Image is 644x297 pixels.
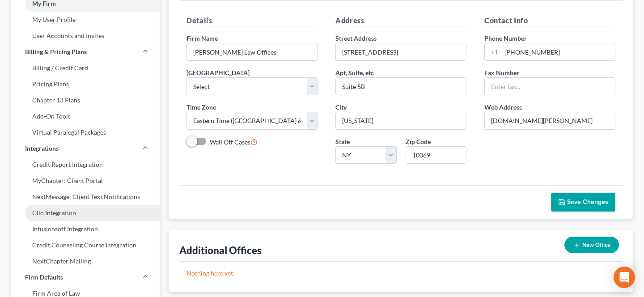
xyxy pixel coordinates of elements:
[186,102,216,112] label: Time Zone
[11,205,160,221] a: Clio Integration
[11,44,160,60] a: Billing & Pricing Plans
[485,43,501,60] div: +1
[11,221,160,237] a: Infusionsoft Integration
[11,124,160,140] a: Virtual Paralegal Packages
[335,34,377,43] label: Street Address
[25,47,87,56] span: Billing & Pricing Plans
[485,112,615,129] input: Enter web address....
[484,15,615,26] h5: Contact Info
[210,138,250,146] span: Wall Off Cases
[25,144,59,153] span: Integrations
[406,137,431,146] label: Zip Code
[567,198,608,206] span: Save Changes
[335,15,466,26] h5: Address
[336,43,466,60] input: Enter address...
[551,193,615,212] button: Save Changes
[186,34,218,42] span: Firm Name
[484,102,522,112] label: Web Address
[485,78,615,95] input: Enter fax...
[11,140,160,157] a: Integrations
[484,34,527,43] label: Phone Number
[484,68,519,77] label: Fax Number
[11,253,160,269] a: NextChapter Mailing
[11,173,160,189] a: MyChapter: Client Portal
[11,92,160,108] a: Chapter 13 Plans
[186,269,615,278] p: Nothing here yet!
[11,28,160,44] a: User Accounts and Invites
[11,76,160,92] a: Pricing Plans
[187,43,317,60] input: Enter name...
[25,273,63,282] span: Firm Defaults
[11,108,160,124] a: Add-On Tools
[336,78,466,95] input: (optional)
[11,269,160,285] a: Firm Defaults
[336,112,466,129] input: Enter city...
[564,237,619,253] button: New Office
[11,60,160,76] a: Billing / Credit Card
[335,102,347,112] label: City
[335,68,374,77] label: Apt, Suite, etc
[11,189,160,205] a: NextMessage: Client Text Notifications
[11,12,160,28] a: My User Profile
[406,146,467,164] input: XXXXX
[501,43,615,60] input: Enter phone...
[11,157,160,173] a: Credit Report Integration
[11,237,160,253] a: Credit Counseling Course Integration
[335,137,350,146] label: State
[179,244,262,257] div: Additional Offices
[614,267,635,288] div: Open Intercom Messenger
[186,68,250,77] label: [GEOGRAPHIC_DATA]
[186,15,318,26] h5: Details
